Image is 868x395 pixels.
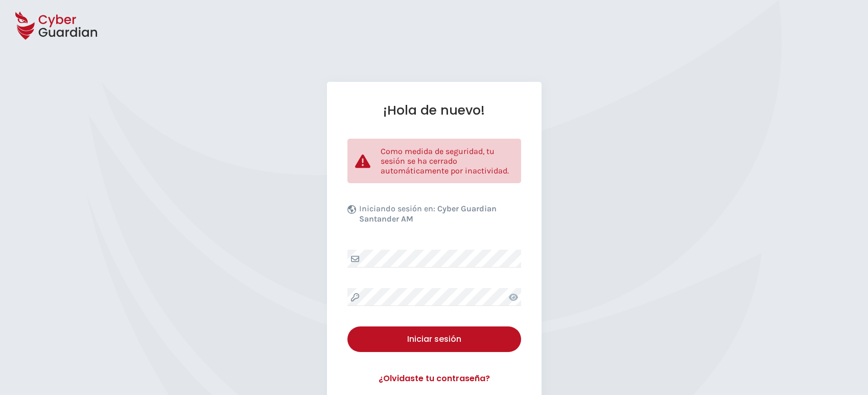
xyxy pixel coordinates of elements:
a: ¿Olvidaste tu contraseña? [347,372,521,385]
p: Iniciando sesión en: [359,204,519,229]
b: Cyber Guardian Santander AM [359,204,497,224]
div: Iniciar sesión [355,333,513,345]
button: Iniciar sesión [347,326,521,352]
h1: ¡Hola de nuevo! [347,102,521,118]
p: Como medida de seguridad, tu sesión se ha cerrado automáticamente por inactividad. [381,146,513,175]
